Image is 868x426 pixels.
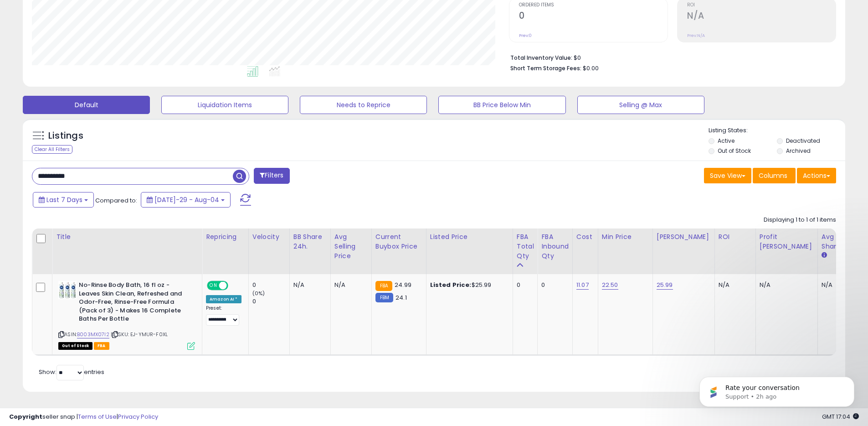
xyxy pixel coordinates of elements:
[430,281,506,289] div: $25.99
[510,54,572,62] b: Total Inventory Value:
[94,342,109,350] span: FBA
[704,168,751,183] button: Save View
[510,64,581,72] b: Short Term Storage Fees:
[206,232,245,242] div: Repricing
[583,64,599,73] span: $0.00
[23,96,150,114] button: Default
[576,232,594,242] div: Cost
[786,137,820,145] label: Deactivated
[760,232,814,251] div: Profit [PERSON_NAME]
[375,293,393,302] small: FBM
[48,130,83,142] h5: Listings
[300,96,427,114] button: Needs to Reprice
[254,168,289,184] button: Filters
[111,331,168,338] span: | SKU: EJ-YMUR-F0XL
[334,281,365,289] div: N/A
[709,126,845,135] p: Listing States:
[759,171,787,180] span: Columns
[822,281,852,289] div: N/A
[519,33,532,38] small: Prev: 0
[822,251,827,260] small: Avg BB Share.
[602,281,618,290] a: 22.50
[395,293,407,302] span: 24.1
[510,52,829,62] li: $0
[687,10,836,23] h2: N/A
[95,196,137,205] span: Compared to:
[541,281,565,289] div: 0
[438,96,565,114] button: BB Price Below Min
[719,281,749,289] div: N/A
[517,281,531,289] div: 0
[760,281,811,289] div: N/A
[58,281,77,299] img: 51flLjuSfAL._SL40_.jpg
[719,232,752,242] div: ROI
[797,168,836,183] button: Actions
[822,232,855,251] div: Avg BB Share
[32,145,72,154] div: Clear All Filters
[252,290,265,297] small: (0%)
[118,412,158,421] a: Privacy Policy
[56,232,198,242] div: Title
[519,10,668,23] h2: 0
[577,96,704,114] button: Selling @ Max
[687,33,705,38] small: Prev: N/A
[79,281,190,326] b: No-Rinse Body Bath, 16 fl oz - Leaves Skin Clean, Refreshed and Odor-Free, Rinse-Free Formula (Pa...
[154,195,219,204] span: [DATE]-29 - Aug-04
[718,137,734,145] label: Active
[375,232,422,251] div: Current Buybox Price
[206,295,241,303] div: Amazon AI *
[576,281,589,290] a: 11.07
[519,3,668,8] span: Ordered Items
[252,297,289,306] div: 0
[227,282,241,290] span: OFF
[541,232,569,261] div: FBA inbound Qty
[375,281,392,291] small: FBA
[58,281,195,348] div: ASIN:
[208,282,219,290] span: ON
[517,232,534,261] div: FBA Total Qty
[161,96,288,114] button: Liquidation Items
[657,232,711,242] div: [PERSON_NAME]
[430,281,472,289] b: Listed Price:
[252,232,286,242] div: Velocity
[39,368,104,376] span: Show: entries
[430,232,509,242] div: Listed Price
[141,192,231,208] button: [DATE]-29 - Aug-04
[334,232,368,261] div: Avg Selling Price
[293,232,327,251] div: BB Share 24h.
[206,305,241,326] div: Preset:
[602,232,649,242] div: Min Price
[687,3,836,8] span: ROI
[58,342,92,350] span: All listings that are currently out of stock and unavailable for purchase on Amazon
[657,281,673,290] a: 25.99
[686,358,868,421] iframe: Intercom notifications message
[293,281,324,289] div: N/A
[753,168,796,183] button: Columns
[78,412,117,421] a: Terms of Use
[252,281,289,289] div: 0
[786,147,811,155] label: Archived
[764,216,836,224] div: Displaying 1 to 1 of 1 items
[9,413,158,421] div: seller snap | |
[33,192,94,208] button: Last 7 Days
[9,412,42,421] strong: Copyright
[77,331,109,338] a: B003MX07I2
[46,195,82,204] span: Last 7 Days
[395,281,411,289] span: 24.99
[718,147,751,155] label: Out of Stock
